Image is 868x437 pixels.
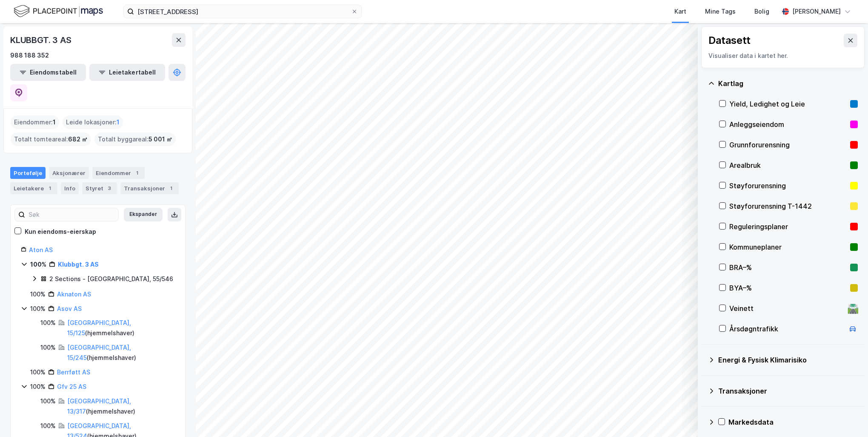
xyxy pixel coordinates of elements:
div: Visualiser data i kartet her. [708,51,857,61]
div: Kontrollprogram for chat [825,396,868,437]
div: Datasett [708,34,751,47]
div: Portefølje [10,167,46,179]
div: Totalt byggareal : [94,132,176,146]
iframe: Chat Widget [825,396,868,437]
div: Transaksjoner [718,386,858,396]
div: Arealbruk [729,160,847,170]
div: Transaksjoner [120,182,179,194]
div: Totalt tomteareal : [11,132,91,146]
div: Kommuneplaner [729,242,847,252]
div: 100% [30,259,46,270]
div: 🛣️ [847,303,859,314]
a: Asov AS [57,305,82,312]
span: 682 ㎡ [68,134,88,144]
div: Eiendommer : [11,115,59,129]
div: Støyforurensning T-1442 [729,201,847,211]
div: Leietakere [10,182,57,194]
div: 1 [46,184,54,193]
a: [GEOGRAPHIC_DATA], 13/317 [67,397,131,415]
div: 100% [30,367,46,377]
div: Aksjonærer [49,167,89,179]
a: Aton AS [29,246,53,253]
a: Berrføtt AS [57,368,90,376]
div: ( hjemmelshaver ) [67,396,175,417]
div: [PERSON_NAME] [792,6,841,17]
div: 100% [40,342,56,353]
div: Bolig [754,6,769,17]
a: [GEOGRAPHIC_DATA], 15/125 [67,319,131,336]
div: Anleggseiendom [729,119,847,129]
a: [GEOGRAPHIC_DATA], 15/245 [67,344,131,361]
div: Støyforurensning [729,181,847,191]
div: KLUBBGT. 3 AS [10,33,73,47]
span: 5 001 ㎡ [148,134,172,144]
div: 1 [133,169,141,177]
a: Aknaton AS [57,290,91,298]
div: 100% [30,289,46,299]
input: Søk på adresse, matrikkel, gårdeiere, leietakere eller personer [134,5,351,18]
div: 2 Sections - [GEOGRAPHIC_DATA], 55/546 [49,274,173,284]
div: Info [61,182,79,194]
div: ( hjemmelshaver ) [67,342,175,363]
div: 100% [30,382,46,392]
a: Gfv 25 AS [57,383,86,390]
div: 100% [30,304,46,314]
div: Kun eiendoms-eierskap [25,227,96,237]
div: Reguleringsplaner [729,221,847,232]
div: Grunnforurensning [729,140,847,150]
div: 100% [40,396,56,406]
div: 3 [105,184,114,193]
input: Søk [25,208,118,221]
div: Kartlag [718,78,858,89]
button: Ekspander [124,208,163,221]
button: Eiendomstabell [10,64,86,81]
div: 1 [167,184,175,193]
div: Leide lokasjoner : [63,115,123,129]
div: Styret [82,182,117,194]
div: Veinett [729,303,844,313]
div: Energi & Fysisk Klimarisiko [718,355,858,365]
div: Årsdøgntrafikk [729,324,844,334]
div: Kart [674,6,686,17]
div: ( hjemmelshaver ) [67,318,175,338]
span: 1 [117,117,120,127]
img: logo.f888ab2527a4732fd821a326f86c7f29.svg [14,4,103,19]
a: Klubbgt. 3 AS [58,261,99,268]
div: 988 188 352 [10,50,49,60]
div: BRA–% [729,262,847,273]
div: Eiendommer [92,167,145,179]
div: Yield, Ledighet og Leie [729,99,847,109]
button: Leietakertabell [89,64,165,81]
span: 1 [53,117,56,127]
div: 100% [40,421,56,431]
div: BYA–% [729,283,847,293]
div: Mine Tags [705,6,736,17]
div: 100% [40,318,56,328]
div: Markedsdata [728,417,858,427]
